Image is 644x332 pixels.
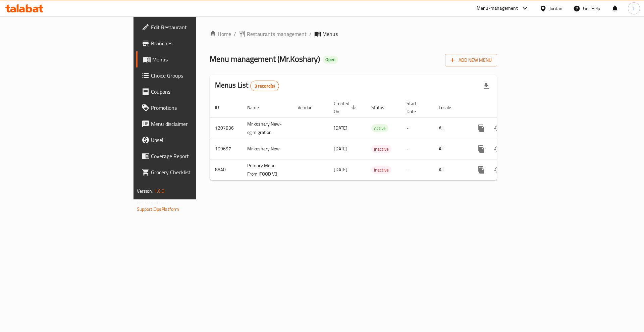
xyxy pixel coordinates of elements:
a: Support.OpsPlatform [137,205,179,214]
td: - [401,117,433,139]
span: Status [371,103,393,111]
a: Menu disclaimer [136,116,241,132]
span: Restaurants management [247,30,307,38]
div: Jordan [549,5,562,12]
h2: Menus List [215,80,279,91]
button: more [473,120,489,136]
table: enhanced table [210,97,543,181]
a: Upsell [136,132,241,148]
a: Edit Restaurant [136,19,241,35]
span: Choice Groups [151,72,236,80]
span: Version: [137,187,153,195]
li: / [309,30,312,38]
a: Choice Groups [136,67,241,84]
span: Branches [151,39,236,47]
span: Edit Restaurant [151,23,236,31]
a: Branches [136,35,241,51]
span: Add New Menu [450,56,492,64]
button: Change Status [489,120,505,136]
span: 3 record(s) [251,83,279,89]
div: Export file [478,78,494,94]
td: All [433,117,468,139]
span: Open [323,57,338,62]
td: - [401,139,433,159]
span: Upsell [151,136,236,144]
span: Created On [334,99,358,115]
a: Grocery Checklist [136,164,241,180]
span: Grocery Checklist [151,168,236,176]
span: Menu management ( Mr.Koshary ) [210,51,320,66]
div: Menu-management [477,4,518,12]
span: Menus [322,30,338,38]
td: All [433,139,468,159]
span: Vendor [298,103,320,111]
nav: breadcrumb [210,30,497,38]
div: Open [323,56,338,64]
td: Mr.koshary New-cg migration [242,117,292,139]
div: Active [371,124,388,132]
span: [DATE] [334,124,347,132]
button: Change Status [489,141,505,157]
div: Total records count [250,81,279,91]
span: Get support on: [137,198,168,207]
span: Menu disclaimer [151,120,236,128]
a: Menus [136,51,241,67]
span: Coverage Report [151,152,236,160]
span: 1.0.0 [154,187,165,195]
span: [DATE] [334,165,347,174]
span: Menus [152,55,236,63]
span: Coupons [151,88,236,96]
span: [DATE] [334,144,347,153]
a: Coverage Report [136,148,241,164]
span: Promotions [151,104,236,112]
span: L [633,5,635,12]
a: Promotions [136,100,241,116]
td: Primary Menu From IFOOD V3 [242,159,292,180]
td: Mr.koshary New [242,139,292,159]
span: ID [215,103,228,111]
span: Inactive [371,166,391,174]
button: more [473,141,489,157]
button: more [473,162,489,178]
button: Add New Menu [445,54,497,66]
a: Restaurants management [239,30,307,38]
span: Inactive [371,145,391,153]
span: Locale [439,103,460,111]
td: All [433,159,468,180]
div: Inactive [371,166,391,174]
span: Active [371,125,388,132]
span: Start Date [407,99,425,115]
th: Actions [468,97,543,118]
a: Coupons [136,84,241,100]
td: - [401,159,433,180]
span: Name [247,103,268,111]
